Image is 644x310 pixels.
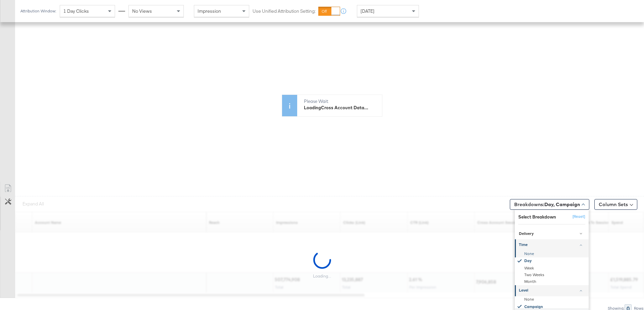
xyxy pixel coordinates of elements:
[516,265,589,272] div: Week
[253,8,316,14] label: Use Unified Attribution Setting:
[519,231,586,237] div: Delivery
[516,272,589,278] div: Two Weeks
[514,201,580,208] span: Breakdowns:
[518,214,556,220] div: Select Breakdown
[516,296,589,303] div: None
[516,251,589,257] div: None
[515,285,589,296] a: Level
[361,8,374,14] span: [DATE]
[569,211,585,222] button: [Reset]
[63,8,89,14] span: 1 Day Clicks
[313,273,331,279] div: Loading...
[594,199,637,210] button: Column Sets
[510,199,589,210] button: Breakdowns:Day, Campaign
[519,242,586,248] div: Time
[515,228,589,239] a: Delivery
[515,239,589,250] a: Time
[544,201,580,207] b: Day, Campaign
[516,278,589,285] div: Month
[516,257,589,265] div: Day
[20,9,56,13] div: Attribution Window:
[519,288,586,293] div: Level
[132,8,152,14] span: No Views
[515,251,589,285] div: Time
[198,8,221,14] span: Impression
